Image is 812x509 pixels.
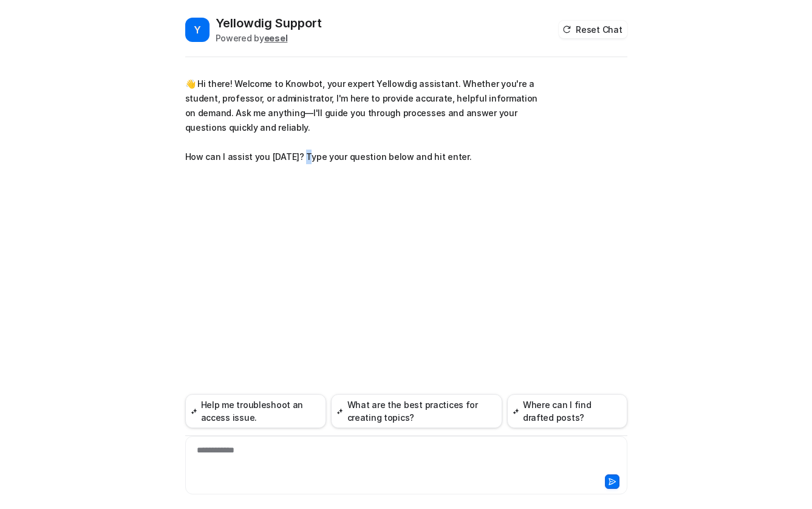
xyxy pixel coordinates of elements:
div: Powered by [216,32,322,44]
button: What are the best practices for creating topics? [331,394,502,428]
b: eesel [264,33,288,43]
button: Where can I find drafted posts? [507,394,627,428]
span: Y [185,18,210,42]
p: 👋 Hi there! Welcome to Knowbot, your expert Yellowdig assistant. Whether you're a student, profes... [185,77,541,164]
button: Help me troubleshoot an access issue. [185,394,327,428]
button: Reset Chat [559,21,627,38]
h2: Yellowdig Support [216,15,322,32]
